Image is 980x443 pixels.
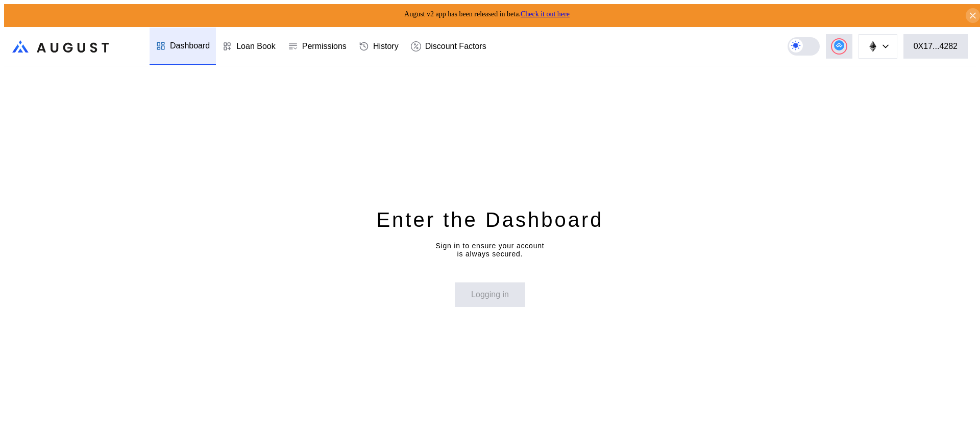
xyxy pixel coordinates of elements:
a: Loan Book [216,28,282,65]
button: 0X17...4282 [903,34,968,59]
a: Check it out here [521,10,570,18]
button: chain logo [859,34,897,59]
a: History [353,28,405,65]
div: Dashboard [170,41,210,50]
div: History [373,42,399,51]
div: 0X17...4282 [914,42,958,51]
a: Discount Factors [405,28,493,65]
img: chain logo [867,41,878,52]
div: Enter the Dashboard [376,206,603,233]
a: Dashboard [150,28,216,65]
div: Sign in to ensure your account is always secured. [435,242,544,258]
span: August v2 app has been released in beta. [404,10,570,18]
button: Logging in [455,282,525,307]
div: Loan Book [236,42,276,51]
a: Permissions [282,28,353,65]
div: Permissions [302,42,347,51]
div: Discount Factors [425,42,486,51]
